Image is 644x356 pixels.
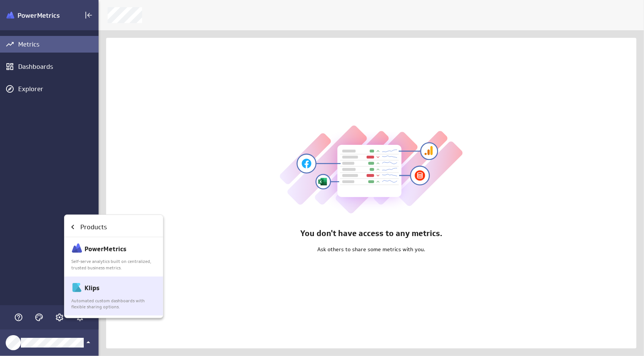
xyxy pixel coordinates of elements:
div: PowerMetrics [71,243,157,271]
div: Klips [64,277,163,316]
img: power-metrics.svg [71,243,83,254]
img: klips.svg [71,282,83,293]
div: PowerMetrics [64,237,163,276]
p: Klips [85,283,99,293]
p: Products [80,222,107,232]
p: Automated custom dashboards with flexible sharing options. [71,298,157,311]
div: Klips [71,282,157,310]
div: Products [64,217,163,237]
p: Self-serve analytics built on centralized, trusted business metrics. [71,258,157,271]
p: PowerMetrics [85,244,126,254]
